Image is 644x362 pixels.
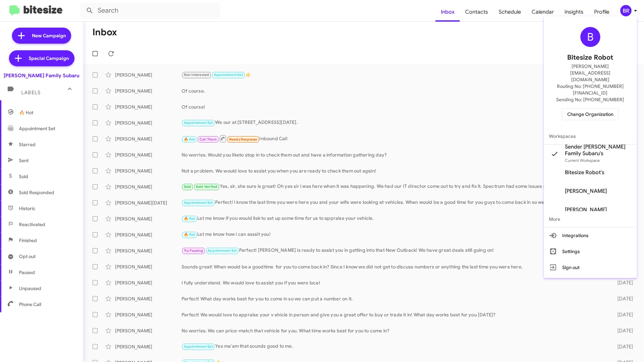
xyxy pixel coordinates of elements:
button: Change Organization [562,108,619,120]
span: Workspaces [544,128,637,144]
span: Change Organization [567,109,613,120]
button: Integrations [544,227,637,243]
span: Sending No: [PHONE_NUMBER] [557,96,624,103]
span: Sender [PERSON_NAME] Family Subaru's [565,144,632,157]
span: Bitesize Robot's [565,169,605,176]
span: [PERSON_NAME] [565,188,607,194]
button: Sign out [544,259,637,275]
span: Current Workspace [565,158,600,163]
div: B [580,27,600,47]
span: [PERSON_NAME] [565,206,607,213]
span: Routing No: [PHONE_NUMBER][FINANCIAL_ID] [552,83,629,96]
span: More [544,211,637,227]
span: [PERSON_NAME][EMAIL_ADDRESS][DOMAIN_NAME] [552,63,629,83]
span: Bitesize Robot [568,52,613,63]
button: Settings [544,243,637,259]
